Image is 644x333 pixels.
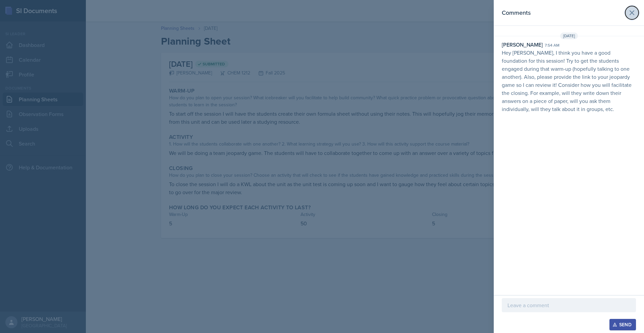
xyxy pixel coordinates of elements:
[545,42,559,48] div: 7:54 am
[609,319,636,330] button: Send
[560,33,578,39] span: [DATE]
[614,322,632,327] div: Send
[502,49,636,113] p: Hey [PERSON_NAME], I think you have a good foundation for this session! Try to get the students e...
[502,41,543,49] div: [PERSON_NAME]
[502,8,531,17] h2: Comments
